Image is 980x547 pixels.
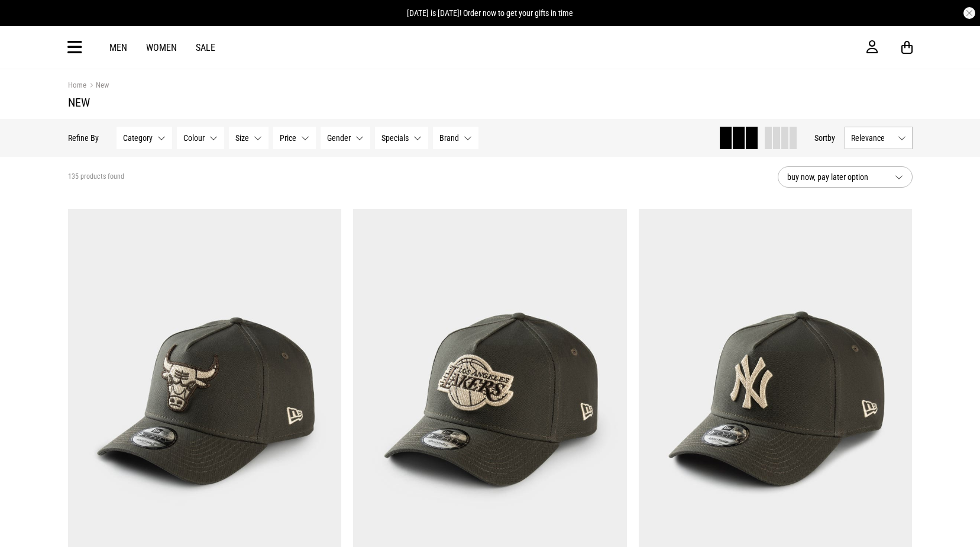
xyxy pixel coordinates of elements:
a: Home [68,81,86,89]
button: Specials [375,127,428,149]
span: Gender [327,133,351,143]
button: Category [117,127,172,149]
button: Brand [433,127,478,149]
span: Brand [439,133,459,143]
button: Price [273,127,316,149]
a: New [86,81,109,92]
button: buy now, pay later option [778,166,913,188]
button: Size [229,127,269,149]
a: Men [109,42,127,53]
span: Price [280,133,296,143]
span: Specials [381,133,409,143]
button: Colour [177,127,224,149]
p: Refine By [68,133,99,143]
button: Relevance [845,127,913,149]
span: [DATE] is [DATE]! Order now to get your gifts in time [407,8,573,18]
a: Sale [196,42,215,53]
span: by [827,133,835,143]
span: Relevance [851,133,893,143]
h1: New [68,95,913,110]
button: Sortby [814,131,835,145]
span: 135 products found [68,172,124,182]
button: Gender [321,127,370,149]
a: Women [146,42,177,53]
span: buy now, pay later option [787,170,885,184]
span: Category [123,133,153,143]
span: Colour [183,133,205,143]
span: Size [235,133,249,143]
